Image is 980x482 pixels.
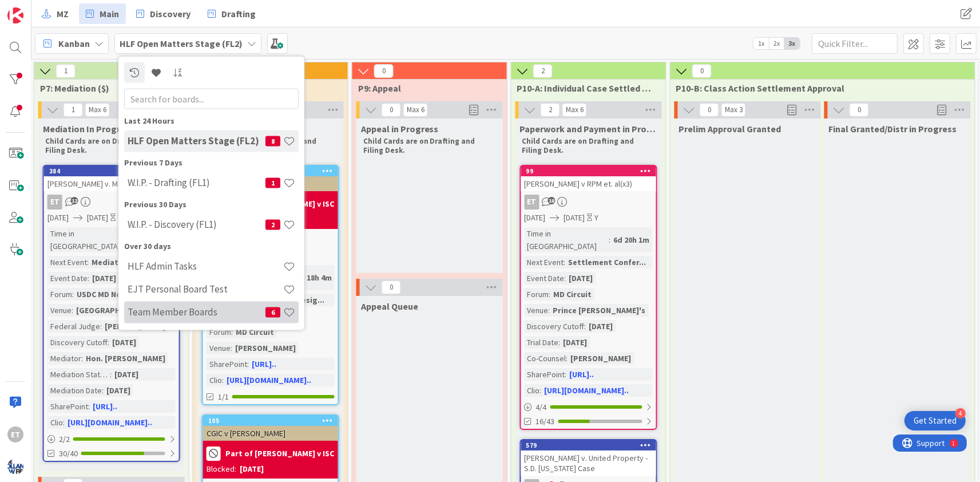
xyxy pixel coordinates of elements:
[521,440,656,451] div: 579
[47,336,108,349] div: Discovery Cutoff
[207,374,222,386] div: Clio
[71,197,78,204] span: 12
[525,272,565,285] div: Event Date
[128,260,283,272] h4: HLF Admin Tasks
[252,359,276,369] a: [URL]..
[128,306,265,318] h4: Team Member Boards
[47,195,62,210] div: ET
[207,342,231,354] div: Venue
[521,451,656,476] div: [PERSON_NAME] v. United Property - S.D. [US_STATE] Case
[265,136,280,146] span: 8
[47,416,63,429] div: Clio
[49,167,179,175] div: 384
[47,352,81,365] div: Mediator
[525,288,549,301] div: Forum
[43,123,134,135] span: Mediation In Progress
[526,167,656,175] div: 99
[72,288,74,301] span: :
[45,136,159,155] strong: Child Cards are on Drafting and Filing Desk.
[548,197,556,204] span: 18
[88,400,90,413] span: :
[769,38,784,49] span: 2x
[129,3,197,24] a: Discovery
[585,320,586,333] span: :
[521,166,656,176] div: 99
[265,219,280,230] span: 2
[225,449,334,457] b: Part of [PERSON_NAME] v ISC
[128,135,265,147] h4: HLF Open Matters Stage (FL2)
[47,227,124,252] div: Time in [GEOGRAPHIC_DATA]
[73,304,156,317] div: [GEOGRAPHIC_DATA]
[521,195,656,210] div: ET
[595,212,599,224] div: Y
[533,64,553,78] span: 2
[566,352,568,365] span: :
[221,7,256,21] span: Drafting
[784,38,800,49] span: 3x
[64,103,83,117] span: 1
[47,400,88,413] div: SharePoint
[47,272,88,285] div: Event Date
[231,342,232,354] span: :
[559,336,561,349] span: :
[47,288,72,301] div: Forum
[525,212,546,224] span: [DATE]
[232,342,299,354] div: [PERSON_NAME]
[850,103,869,117] span: 0
[124,114,299,127] div: Last 24 Hours
[207,463,236,475] div: Blocked:
[44,195,179,210] div: ET
[525,352,566,365] div: Co-Counsel
[150,7,191,21] span: Discovery
[285,271,335,284] div: 537d 18h 4m
[207,358,247,370] div: SharePoint
[44,166,179,176] div: 384
[700,103,719,117] span: 0
[566,272,596,285] div: [DATE]
[68,417,152,428] a: [URL][DOMAIN_NAME]..
[63,416,65,429] span: :
[72,304,73,317] span: :
[829,123,957,135] span: Final Granted/Distr in Progress
[407,107,424,113] div: Max 6
[565,368,567,381] span: :
[203,426,338,441] div: CGIC v [PERSON_NAME]
[904,411,966,430] div: Open Get Started checklist, remaining modules: 4
[201,3,263,24] a: Drafting
[517,82,652,94] span: P10-A: Individual Case Settled - Waiting for Payment
[536,416,555,428] span: 16/43
[522,136,636,155] strong: Child Cards are on Drafting and Filing Desk.
[124,156,299,168] div: Previous 7 Days
[382,103,401,117] span: 0
[128,177,265,188] h4: W.I.P. - Drafting (FL1)
[521,400,656,414] div: 4/4
[102,384,104,397] span: :
[7,7,23,23] img: Visit kanbanzone.com
[566,256,649,268] div: Settlement Confer...
[7,459,23,475] img: avatar
[561,336,590,349] div: [DATE]
[88,272,89,285] span: :
[520,123,657,135] span: Paperwork and Payment in Progress
[59,433,70,445] span: 2 / 2
[24,2,52,15] span: Support
[586,320,616,333] div: [DATE]
[265,307,280,317] span: 6
[112,368,141,381] div: [DATE]
[87,256,89,268] span: :
[100,7,119,21] span: Main
[382,280,401,294] span: 0
[83,352,168,365] div: Hon. [PERSON_NAME]
[361,123,439,135] span: Appeal in Progress
[43,165,180,462] a: 384[PERSON_NAME] v. MohelaET[DATE][DATE]YTime in [GEOGRAPHIC_DATA]:28d 18h 58mNext Event:Mediatio...
[358,82,493,94] span: P9: Appeal
[525,368,565,381] div: SharePoint
[265,177,280,188] span: 1
[128,219,265,230] h4: W.I.P. - Discovery (FL1)
[525,320,585,333] div: Discovery Cutoff
[58,37,90,50] span: Kanban
[525,256,564,268] div: Next Event
[109,336,139,349] div: [DATE]
[812,33,898,54] input: Quick Filter...
[564,256,566,268] span: :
